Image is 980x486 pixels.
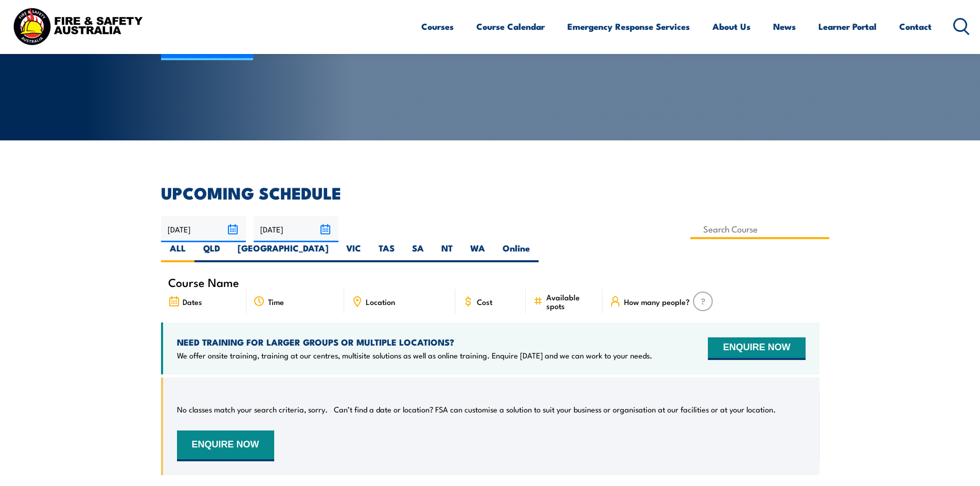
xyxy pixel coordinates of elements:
[337,242,370,262] label: VIC
[268,297,284,306] span: Time
[168,278,239,286] span: Course Name
[177,430,274,461] button: ENQUIRE NOW
[183,297,202,306] span: Dates
[546,293,595,310] span: Available spots
[229,242,337,262] label: [GEOGRAPHIC_DATA]
[254,216,338,242] input: To date
[366,297,395,306] span: Location
[899,13,932,40] a: Contact
[177,350,652,361] p: We offer onsite training, training at our centres, multisite solutions as well as online training...
[421,13,454,40] a: Courses
[476,13,545,40] a: Course Calendar
[370,242,403,262] label: TAS
[177,336,652,348] h4: NEED TRAINING FOR LARGER GROUPS OR MULTIPLE LOCATIONS?
[433,242,461,262] label: NT
[477,297,492,306] span: Cost
[161,185,819,200] h2: UPCOMING SCHEDULE
[567,13,690,40] a: Emergency Response Services
[818,13,877,40] a: Learner Portal
[773,13,796,40] a: News
[161,242,194,262] label: ALL
[494,242,539,262] label: Online
[624,297,690,306] span: How many people?
[690,219,830,239] input: Search Course
[161,216,246,242] input: From date
[177,404,328,415] p: No classes match your search criteria, sorry.
[461,242,494,262] label: WA
[708,337,805,360] button: ENQUIRE NOW
[403,242,433,262] label: SA
[712,13,751,40] a: About Us
[194,242,229,262] label: QLD
[334,404,776,415] p: Can’t find a date or location? FSA can customise a solution to suit your business or organisation...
